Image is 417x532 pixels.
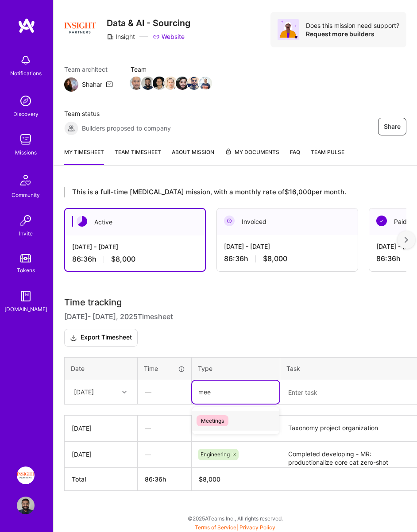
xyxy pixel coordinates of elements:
[141,77,154,90] img: Team Member Avatar
[64,148,104,165] a: My timesheet
[197,415,228,427] span: Meetings
[144,364,185,373] div: Time
[153,77,166,90] img: Team Member Avatar
[17,92,35,110] img: discovery
[17,212,35,229] img: Invite
[138,381,191,404] div: —
[187,77,201,90] img: Team Member Avatar
[17,497,35,514] img: User Avatar
[12,191,40,200] div: Community
[107,32,135,41] div: Insight
[176,77,189,90] img: Team Member Avatar
[72,424,130,433] div: [DATE]
[18,18,35,34] img: logo
[72,450,130,459] div: [DATE]
[64,77,78,92] img: Team Architect
[217,208,358,235] div: Invoiced
[107,18,190,29] h3: Data & AI - Sourcing
[224,242,351,251] div: [DATE] - [DATE]
[153,32,185,41] a: Website
[164,77,178,90] img: Team Member Avatar
[131,65,211,74] span: Team
[17,287,35,305] img: guide book
[306,21,399,30] div: Does this mission need support?
[138,417,191,440] div: —
[20,254,31,262] img: tokens
[17,466,35,484] img: Insight Partners: Data & AI - Sourcing
[111,255,135,264] span: $8,000
[15,466,37,484] a: Insight Partners: Data & AI - Sourcing
[82,124,171,133] span: Builders proposed to company
[225,148,279,158] span: My Documents
[376,216,387,226] img: Paid Out
[17,51,35,69] img: bell
[177,76,188,91] a: Team Member Avatar
[15,170,36,191] img: Community
[311,149,344,155] span: Team Pulse
[225,148,279,165] a: My Documents
[142,76,154,91] a: Team Member Avatar
[154,76,165,91] a: Team Member Avatar
[10,69,42,78] div: Notifications
[224,254,351,263] div: 86:36 h
[65,209,205,236] div: Active
[64,65,113,74] span: Team architect
[195,524,275,531] span: |
[239,524,275,531] a: Privacy Policy
[378,118,406,135] button: Share
[199,77,212,90] img: Team Member Avatar
[278,19,299,40] img: Avatar
[13,110,39,119] div: Discovery
[200,76,211,91] a: Team Member Avatar
[188,76,200,91] a: Team Member Avatar
[172,148,214,165] a: About Mission
[263,254,287,263] span: $8,000
[70,333,77,343] i: icon Download
[53,508,417,530] div: © 2025 ATeams Inc., All rights reserved.
[130,77,143,90] img: Team Member Avatar
[195,524,236,531] a: Terms of Service
[64,187,406,197] div: This is a full-time [MEDICAL_DATA] mission, with a monthly rate of $16,000 per month.
[107,33,114,40] i: icon CompanyGray
[122,390,127,394] i: icon Chevron
[201,451,230,458] span: Engineering
[82,80,102,89] div: Shahar
[384,122,401,131] span: Share
[224,216,235,226] img: Invoiced
[72,255,198,264] div: 86:36 h
[65,467,138,491] th: Total
[77,216,87,227] img: Active
[165,76,177,91] a: Team Member Avatar
[131,76,142,91] a: Team Member Avatar
[65,358,138,380] th: Date
[74,388,94,397] div: [DATE]
[290,148,300,165] a: FAQ
[64,121,78,135] img: Builders proposed to company
[64,12,96,44] img: Company Logo
[17,266,35,275] div: Tokens
[15,148,37,157] div: Missions
[19,229,33,238] div: Invite
[64,329,138,347] button: Export Timesheet
[64,312,173,322] span: [DATE] - [DATE] , 2025 Timesheet
[106,81,113,88] i: icon Mail
[138,443,191,466] div: —
[311,148,344,165] a: Team Pulse
[192,467,280,491] th: $8,000
[405,237,408,243] img: right
[64,297,122,308] span: Time tracking
[138,467,192,491] th: 86:36h
[72,243,198,251] div: [DATE] - [DATE]
[15,497,37,514] a: User Avatar
[64,109,171,118] span: Team status
[115,148,161,165] a: Team timesheet
[4,305,47,314] div: [DOMAIN_NAME]
[306,30,399,38] div: Request more builders
[192,358,280,380] th: Type
[17,131,35,148] img: teamwork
